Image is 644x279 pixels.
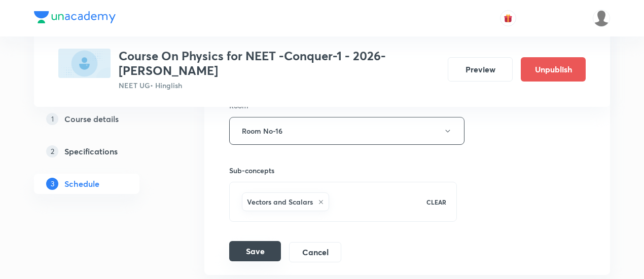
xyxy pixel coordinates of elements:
[34,11,116,23] img: Company Logo
[500,10,516,26] button: avatar
[34,141,172,162] a: 2Specifications
[34,109,172,129] a: 1Course details
[46,113,58,125] p: 1
[289,242,341,262] button: Cancel
[448,57,513,82] button: Preview
[64,145,118,157] h5: Specifications
[34,11,116,26] a: Company Logo
[521,57,586,82] button: Unpublish
[46,178,58,190] p: 3
[64,113,119,125] h5: Course details
[119,80,440,91] p: NEET UG • Hinglish
[229,241,281,261] button: Save
[593,10,610,27] img: Mustafa kamal
[119,49,440,78] h3: Course On Physics for NEET -Conquer-1 - 2026- [PERSON_NAME]
[229,117,464,145] button: Room No-16
[426,197,446,207] p: CLEAR
[229,165,457,176] h6: Sub-concepts
[504,14,513,23] img: avatar
[58,49,111,78] img: 3903ABFF-660C-4E76-AFC3-FFF9B7C6894F_plus.png
[247,196,313,207] h6: Vectors and Scalars
[64,178,99,190] h5: Schedule
[46,145,58,157] p: 2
